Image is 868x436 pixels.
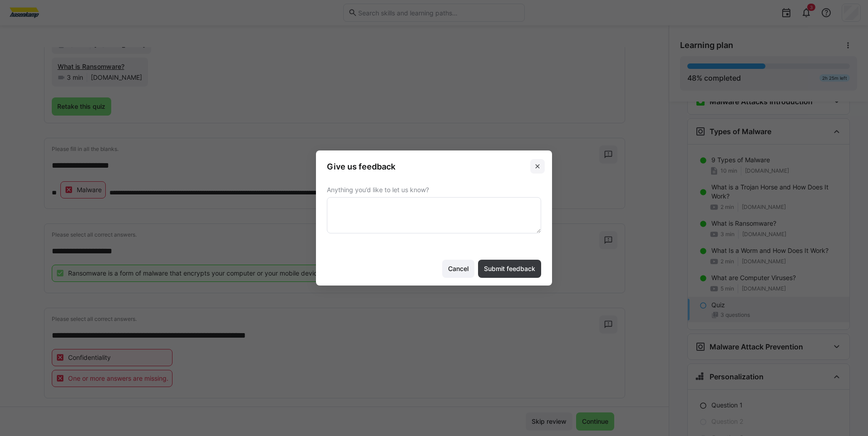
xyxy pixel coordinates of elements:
button: Cancel [442,260,474,278]
span: Submit feedback [483,264,537,273]
button: Submit feedback [478,260,541,278]
h3: Give us feedback [327,161,395,172]
span: Cancel [447,264,470,273]
span: Anything you’d like to let us know? [327,186,541,194]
